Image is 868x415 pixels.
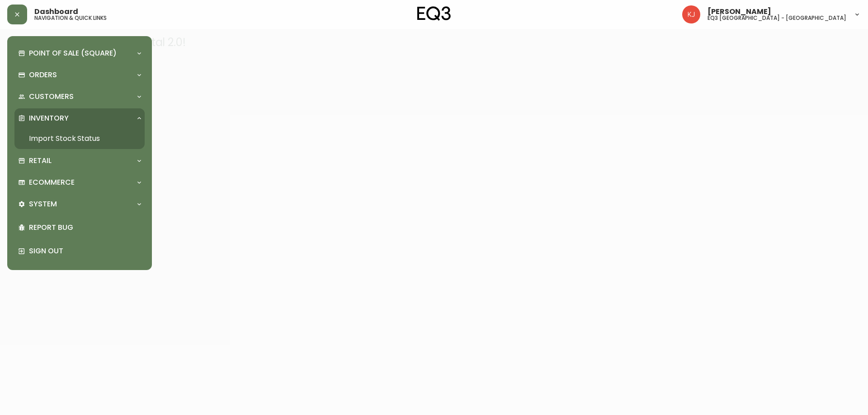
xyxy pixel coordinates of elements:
div: Inventory [14,108,145,128]
div: Retail [14,151,145,171]
div: Ecommerce [14,173,145,192]
div: Point of Sale (Square) [14,43,145,63]
p: Report Bug [29,223,141,233]
div: Report Bug [14,216,145,239]
img: 24a625d34e264d2520941288c4a55f8e [682,5,700,23]
a: Import Stock Status [14,128,145,149]
p: System [29,199,57,209]
div: Sign Out [14,239,145,263]
span: Dashboard [34,8,78,15]
img: logo [417,6,451,21]
div: System [14,194,145,214]
div: Customers [14,87,145,107]
p: Inventory [29,113,69,123]
span: [PERSON_NAME] [708,8,771,15]
p: Customers [29,92,74,102]
h5: eq3 [GEOGRAPHIC_DATA] - [GEOGRAPHIC_DATA] [708,15,846,21]
p: Retail [29,156,52,166]
p: Point of Sale (Square) [29,48,117,58]
div: Orders [14,65,145,85]
h5: navigation & quick links [34,15,107,21]
p: Orders [29,70,57,80]
p: Ecommerce [29,177,75,187]
p: Sign Out [29,246,141,256]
